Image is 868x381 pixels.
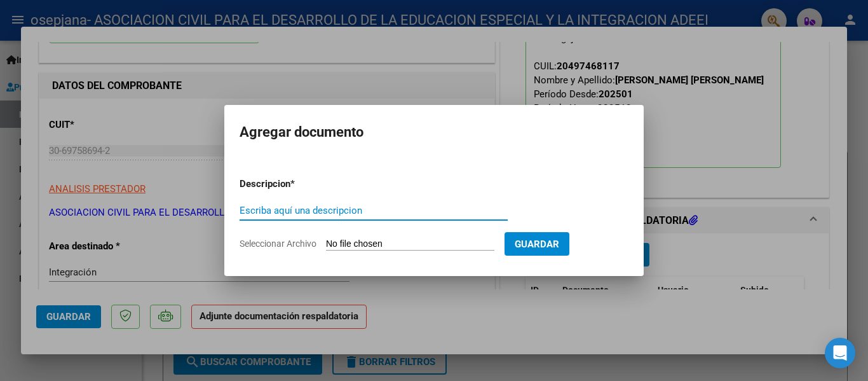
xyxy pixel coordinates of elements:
[505,232,569,256] button: Guardar
[825,338,855,368] div: Open Intercom Messenger
[240,239,316,249] span: Seleccionar Archivo
[240,120,628,144] h2: Agregar documento
[515,239,559,250] span: Guardar
[240,177,356,191] p: Descripcion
